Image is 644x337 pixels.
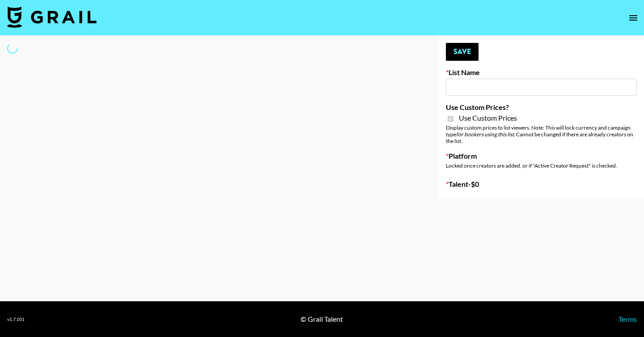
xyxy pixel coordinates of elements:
img: Grail Talent [7,6,97,28]
div: Display custom prices to list viewers. Note: This will lock currency and campaign type . Cannot b... [446,124,637,144]
a: Terms [619,315,637,323]
label: Use Custom Prices? [446,103,637,112]
label: Talent - $ 0 [446,180,637,189]
div: Locked once creators are added, or if "Active Creator Request" is checked. [446,162,637,169]
label: Platform [446,152,637,160]
label: List Name [446,68,637,77]
em: for bookers using this list [456,131,514,138]
span: Use Custom Prices [459,114,517,122]
div: v 1.7.101 [7,316,25,322]
button: open drawer [624,9,642,27]
div: © Grail Talent [301,315,343,324]
button: Save [446,43,479,61]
